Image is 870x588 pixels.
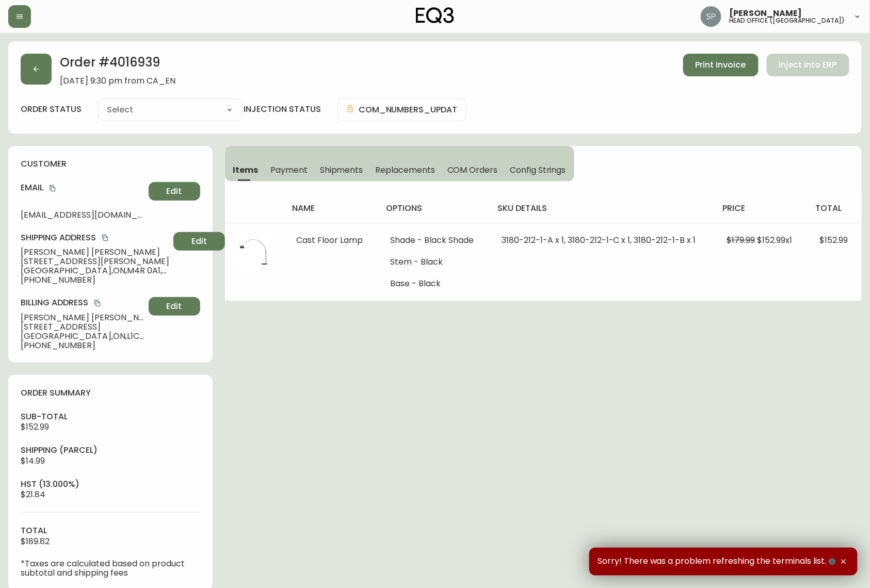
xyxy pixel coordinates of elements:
span: [STREET_ADDRESS][PERSON_NAME] [21,257,169,266]
span: [EMAIL_ADDRESS][DOMAIN_NAME] [21,210,144,220]
span: Cast Floor Lamp [297,234,363,246]
button: Edit [173,232,225,251]
span: [PERSON_NAME] [PERSON_NAME] [21,313,144,322]
img: 77ff772b-303e-44be-a11c-37047ce3cb87.jpg [237,236,270,269]
h4: injection status [244,104,321,115]
span: Edit [167,301,182,312]
h4: Shipping Address [21,232,169,243]
h4: Shipping ( Parcel ) [21,445,200,456]
button: copy [100,233,110,243]
button: copy [47,183,58,193]
h4: price [722,203,799,214]
li: Shade - Black Shade [390,236,477,245]
li: Stem - Black [390,257,477,267]
span: Sorry! There was a problem refreshing the terminals list. [598,556,838,567]
span: [DATE] 9:30 pm from CA_EN [60,76,175,86]
h4: customer [21,158,200,170]
span: [GEOGRAPHIC_DATA] , ON , M4R 0A1 , CA [21,266,169,275]
span: [GEOGRAPHIC_DATA] , ON , L1C 4T7 , CA [21,332,144,341]
span: [PHONE_NUMBER] [21,275,169,285]
h4: name [293,203,370,214]
span: Shipments [320,165,363,175]
span: $14.99 [21,455,45,467]
button: copy [92,298,103,308]
h4: sku details [497,203,706,214]
span: $179.99 [727,234,755,246]
span: [PHONE_NUMBER] [21,341,144,350]
h4: total [21,525,200,536]
span: $152.99 x 1 [757,234,792,246]
p: *Taxes are calculated based on product subtotal and shipping fees [21,559,200,578]
h2: Order # 4016939 [60,54,175,76]
button: Edit [149,297,200,316]
h4: order summary [21,387,200,399]
label: order status [21,104,82,115]
img: 0cb179e7bf3690758a1aaa5f0aafa0b4 [701,6,721,27]
span: [STREET_ADDRESS] [21,322,144,332]
h4: total [815,203,853,214]
h4: hst (13.000%) [21,479,200,490]
span: $21.84 [21,488,45,500]
span: $152.99 [21,421,49,433]
span: $189.82 [21,535,50,547]
h4: Billing Address [21,297,144,308]
h4: Email [21,182,144,193]
span: Replacements [375,165,434,175]
button: Edit [149,182,200,201]
button: Print Invoice [683,54,759,76]
span: $152.99 [819,234,848,246]
h4: sub-total [21,411,200,422]
span: Edit [191,236,207,247]
h5: head office ([GEOGRAPHIC_DATA]) [730,18,845,24]
span: Items [233,165,259,175]
h4: options [386,203,481,214]
span: COM Orders [447,165,498,175]
span: 3180-212-1-A x 1, 3180-212-1-C x 1, 3180-212-1-B x 1 [502,234,696,246]
span: Config Strings [510,165,566,175]
span: [PERSON_NAME] [PERSON_NAME] [21,248,169,257]
img: logo [416,7,454,24]
span: Payment [270,165,308,175]
span: [PERSON_NAME] [730,9,802,18]
span: Edit [167,186,182,197]
li: Base - Black [390,279,477,288]
span: Print Invoice [696,59,746,71]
